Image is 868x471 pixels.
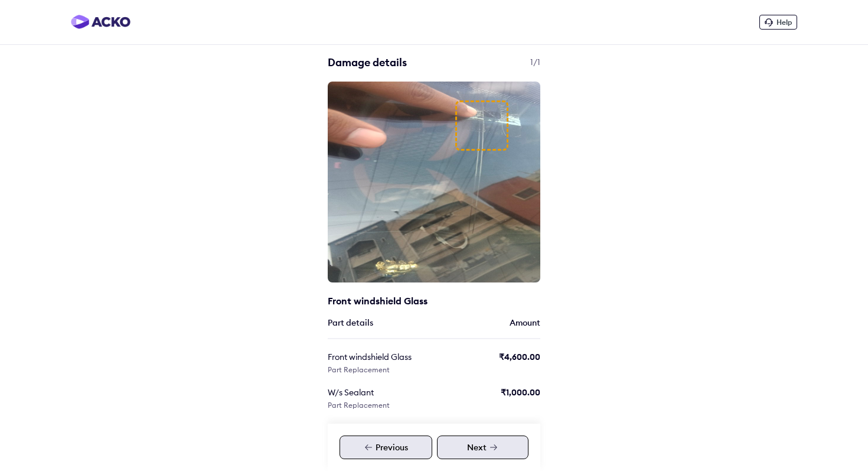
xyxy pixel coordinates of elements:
[340,436,432,459] div: Previous
[328,365,390,375] div: Part Replacement
[328,56,540,70] div: Damage details
[437,436,528,459] div: Next
[71,15,130,29] img: horizontal-gradient.png
[328,351,436,363] div: Front windshield Glass
[776,18,792,27] span: Help
[328,422,436,434] div: Labour
[501,386,540,398] div: ₹1,000.00
[501,422,540,434] div: ₹1,200.00
[510,317,540,329] div: Amount
[328,386,436,398] div: W/s Sealant
[499,351,540,363] div: ₹4,600.00
[328,294,469,307] div: Front windshield Glass
[328,401,390,410] div: Part Replacement
[328,317,373,329] div: Part details
[328,82,540,282] img: image
[530,56,540,69] span: 1/1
